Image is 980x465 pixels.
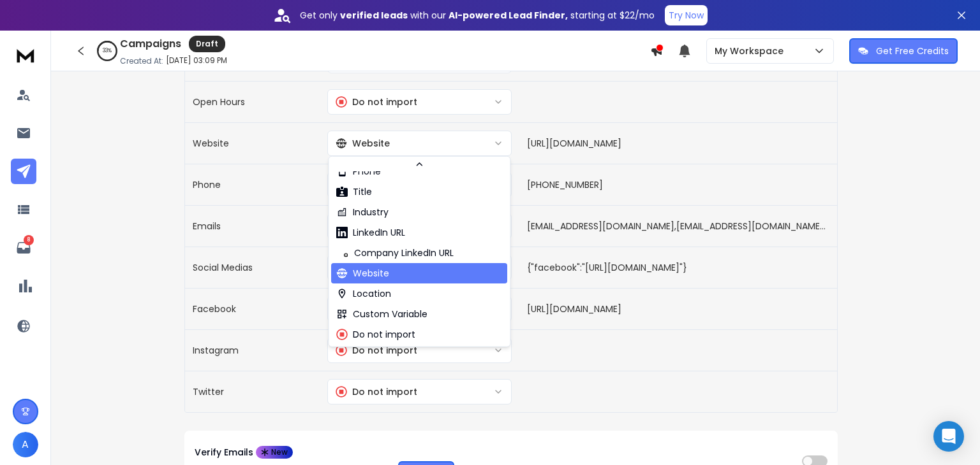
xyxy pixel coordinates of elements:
p: Verify Emails [195,448,253,457]
p: Created At: [120,56,163,66]
td: [URL][DOMAIN_NAME] [519,288,836,329]
div: LinkedIn URL [336,226,405,239]
strong: AI-powered Lead Finder, [449,9,568,22]
p: Try Now [669,9,704,22]
div: Title [336,185,372,198]
td: Phone [185,164,320,205]
img: logo [13,43,38,67]
div: Draft [189,36,225,52]
strong: verified leads [340,9,408,22]
div: Phone [336,165,381,178]
p: My Workspace [715,45,789,57]
div: Industry [336,206,389,218]
td: Instagram [185,329,320,371]
p: [DATE] 03:09 PM [166,55,227,66]
td: Website [185,122,320,164]
td: {"facebook":"[URL][DOMAIN_NAME]"} [519,247,836,288]
td: Social Medias [185,247,320,288]
div: New [256,446,293,459]
p: 8 [24,235,34,245]
p: Get only with our starting at $22/mo [300,9,655,22]
td: Open Hours [185,81,320,122]
div: Website [336,267,389,280]
td: [URL][DOMAIN_NAME] [519,122,836,164]
p: 33 % [103,47,112,55]
div: Do not import [336,385,417,398]
span: A [13,432,38,457]
div: Do not import [336,328,415,341]
div: Company LinkedIn URL [336,247,454,259]
div: Location [336,287,391,300]
td: [PHONE_NUMBER] [519,164,836,205]
div: Open Intercom Messenger [933,421,964,452]
div: Custom Variable [336,308,427,320]
div: Do not import [336,344,417,357]
td: Facebook [185,288,320,329]
h1: Campaigns [120,36,181,52]
div: Website [336,137,390,150]
td: Twitter [185,371,320,412]
div: Do not import [336,96,417,108]
td: Emails [185,205,320,247]
td: [EMAIL_ADDRESS][DOMAIN_NAME],[EMAIL_ADDRESS][DOMAIN_NAME],[EMAIL_ADDRESS][DOMAIN_NAME] [519,205,836,247]
p: Get Free Credits [876,45,949,57]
